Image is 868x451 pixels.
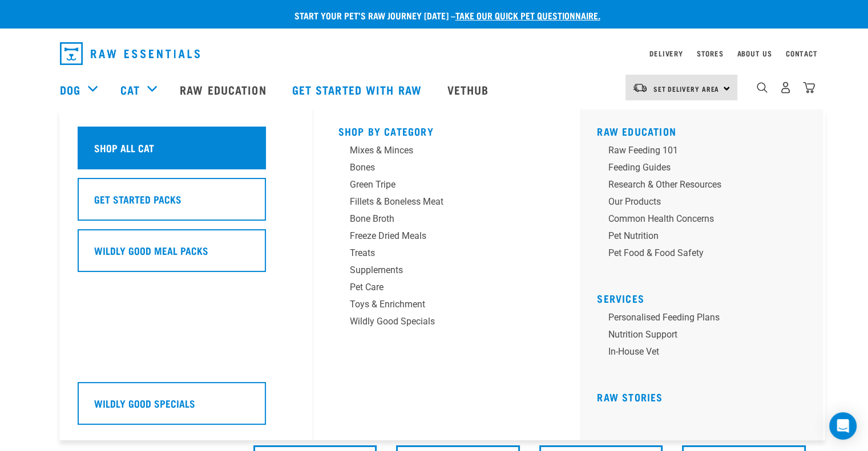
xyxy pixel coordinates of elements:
[597,311,814,328] a: Personalised Feeding Plans
[78,382,294,433] a: Wildly Good Specials
[94,396,195,411] h5: Wildly Good Specials
[350,144,528,157] div: Mixes & Minces
[757,82,768,93] img: home-icon-1@2x.png
[338,195,555,212] a: Fillets & Boneless Meat
[350,212,528,226] div: Bone Broth
[597,292,814,302] h5: Services
[350,229,528,243] div: Freeze Dried Meals
[597,212,814,229] a: Common Health Concerns
[608,178,786,192] div: Research & Other Resources
[350,161,528,174] div: Bones
[350,298,528,311] div: Toys & Enrichment
[608,161,786,174] div: Feeding Guides
[350,263,528,277] div: Supplements
[94,243,208,258] h5: Wildly Good Meal Packs
[94,140,154,155] h5: Shop All Cat
[653,87,720,91] span: Set Delivery Area
[60,42,200,65] img: Raw Essentials Logo
[338,161,555,178] a: Bones
[338,298,555,315] a: Toys & Enrichment
[597,161,814,178] a: Feeding Guides
[338,246,555,263] a: Treats
[786,51,818,55] a: Contact
[338,263,555,281] a: Supplements
[350,178,528,192] div: Green Tripe
[338,178,555,195] a: Green Tripe
[608,212,786,226] div: Common Health Concerns
[608,246,786,260] div: Pet Food & Food Safety
[338,281,555,298] a: Pet Care
[94,192,181,206] h5: Get Started Packs
[338,229,555,246] a: Freeze Dried Meals
[597,394,663,400] a: Raw Stories
[597,229,814,246] a: Pet Nutrition
[51,38,818,70] nav: dropdown navigation
[829,412,857,440] div: Open Intercom Messenger
[338,144,555,161] a: Mixes & Minces
[597,345,814,362] a: In-house vet
[608,144,786,157] div: Raw Feeding 101
[350,195,528,209] div: Fillets & Boneless Meat
[350,246,528,260] div: Treats
[455,13,600,18] a: take our quick pet questionnaire.
[780,82,792,94] img: user.png
[78,127,294,178] a: Shop All Cat
[608,195,786,209] div: Our Products
[78,229,294,281] a: Wildly Good Meal Packs
[597,128,676,134] a: Raw Education
[632,83,648,93] img: van-moving.png
[78,178,294,229] a: Get Started Packs
[168,67,280,112] a: Raw Education
[60,81,80,98] a: Dog
[120,81,140,98] a: Cat
[697,51,724,55] a: Stores
[338,315,555,332] a: Wildly Good Specials
[338,212,555,229] a: Bone Broth
[803,82,815,94] img: home-icon@2x.png
[597,178,814,195] a: Research & Other Resources
[350,315,528,328] div: Wildly Good Specials
[597,246,814,263] a: Pet Food & Food Safety
[597,195,814,212] a: Our Products
[338,125,555,135] h5: Shop By Category
[737,51,772,55] a: About Us
[608,229,786,243] div: Pet Nutrition
[281,67,436,112] a: Get started with Raw
[597,328,814,345] a: Nutrition Support
[350,281,528,294] div: Pet Care
[436,67,503,112] a: Vethub
[597,144,814,161] a: Raw Feeding 101
[649,51,683,55] a: Delivery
